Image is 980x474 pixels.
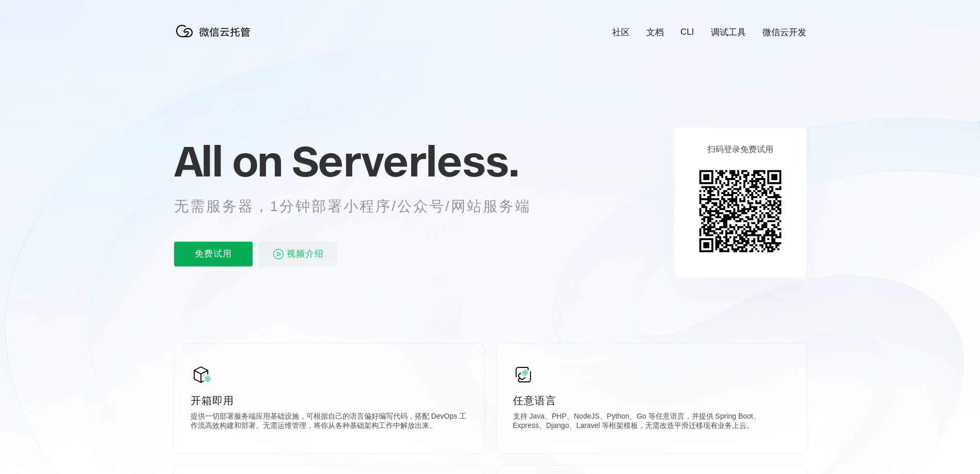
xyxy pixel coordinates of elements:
p: 免费试用 [174,242,253,266]
a: CLI [680,27,694,37]
span: 视频介绍 [287,242,324,266]
p: 无需服务器，1分钟部署小程序/公众号/网站服务端 [174,196,550,217]
span: All on [174,135,282,187]
a: 调试工具 [711,26,746,38]
p: 提供一切部署服务端应用基础设施，可根据自己的语言偏好编写代码，搭配 DevOps 工作流高效构建和部署。无需运维管理，将你从各种基础架构工作中解放出来。 [191,412,468,433]
img: 微信云托管 [174,21,257,41]
a: 微信云托管 [174,34,257,43]
a: 微信云开发 [763,26,806,38]
a: 文档 [646,26,664,38]
a: 社区 [612,26,630,38]
p: 开箱即用 [191,393,468,408]
p: 任意语言 [513,393,790,408]
span: Serverless. [292,135,519,187]
p: 支持 Java、PHP、NodeJS、Python、Go 等任意语言，并提供 Spring Boot、Express、Django、Laravel 等框架模板，无需改造平滑迁移现有业务上云。 [513,412,790,433]
img: video_play.svg [272,248,285,260]
p: 扫码登录免费试用 [707,144,773,155]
